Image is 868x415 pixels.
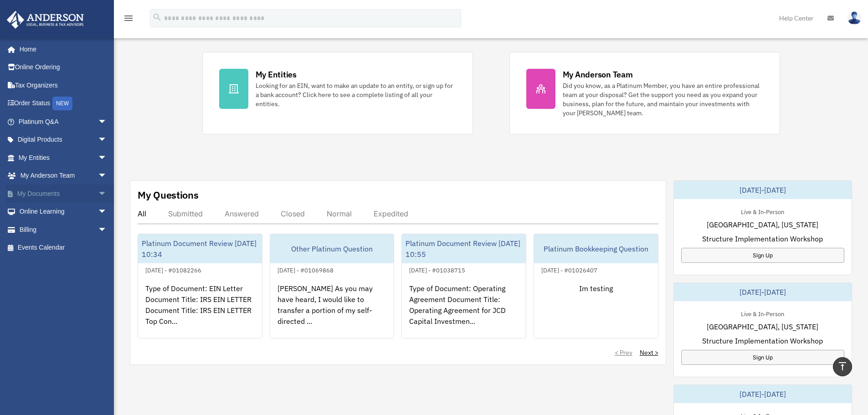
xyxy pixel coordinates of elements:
i: search [152,12,162,22]
a: Platinum Document Review [DATE] 10:55[DATE] - #01038715Type of Document: Operating Agreement Docu... [401,234,526,338]
div: [DATE]-[DATE] [674,385,852,403]
div: Live & In-Person [734,308,791,318]
div: Type of Document: Operating Agreement Document Title: Operating Agreement for JCD Capital Investm... [402,276,526,347]
a: Billingarrow_drop_down [6,220,121,239]
img: User Pic [847,11,861,25]
a: vertical_align_top [833,357,852,376]
div: NEW [52,97,72,110]
i: vertical_align_top [837,361,848,372]
div: My Questions [138,188,199,202]
a: Online Learningarrow_drop_down [6,203,121,221]
a: My Documentsarrow_drop_down [6,184,121,203]
a: Sign Up [681,248,844,263]
div: Looking for an EIN, want to make an update to an entity, or sign up for a bank account? Click her... [256,81,456,108]
div: [DATE] - #01069868 [270,265,341,274]
span: arrow_drop_down [98,113,116,131]
span: Structure Implementation Workshop [702,335,823,346]
div: Live & In-Person [734,206,791,216]
span: arrow_drop_down [98,149,116,167]
a: Tax Organizers [6,76,121,94]
span: arrow_drop_down [98,220,116,239]
div: Other Platinum Question [270,234,394,263]
img: Anderson Advisors Platinum Portal [4,11,87,29]
span: [GEOGRAPHIC_DATA], [US_STATE] [707,219,818,230]
div: Submitted [168,209,203,218]
a: Order StatusNEW [6,94,121,113]
div: Answered [225,209,259,218]
div: My Entities [256,69,297,80]
div: My Anderson Team [563,69,633,80]
span: arrow_drop_down [98,167,116,185]
div: Type of Document: EIN Letter Document Title: IRS EIN LETTER Document Title: IRS EIN LETTER Top Co... [138,276,262,347]
div: Platinum Document Review [DATE] 10:34 [138,234,262,263]
div: [DATE] - #01082266 [138,265,209,274]
a: Platinum Q&Aarrow_drop_down [6,113,121,131]
a: Digital Productsarrow_drop_down [6,131,121,149]
div: Closed [281,209,305,218]
div: Normal [327,209,352,218]
span: arrow_drop_down [98,184,116,203]
span: [GEOGRAPHIC_DATA], [US_STATE] [707,321,818,332]
div: Expedited [374,209,408,218]
a: My Entitiesarrow_drop_down [6,149,121,167]
div: Platinum Bookkeeping Question [534,234,658,263]
i: menu [123,13,134,24]
a: Sign Up [681,350,844,365]
a: menu [123,16,134,24]
span: arrow_drop_down [98,203,116,221]
div: All [138,209,146,218]
span: arrow_drop_down [98,131,116,149]
div: Im testing [534,276,658,347]
a: Platinum Bookkeeping Question[DATE] - #01026407Im testing [534,234,658,338]
div: [DATE] - #01026407 [534,265,605,274]
a: My Anderson Team Did you know, as a Platinum Member, you have an entire professional team at your... [509,52,780,134]
a: Home [6,40,116,58]
a: Events Calendar [6,239,121,257]
a: My Entities Looking for an EIN, want to make an update to an entity, or sign up for a bank accoun... [202,52,473,134]
a: Online Ordering [6,58,121,77]
a: Next > [640,348,658,357]
a: Other Platinum Question[DATE] - #01069868[PERSON_NAME] As you may have heard, I would like to tra... [270,234,395,338]
div: [DATE] - #01038715 [402,265,473,274]
div: [DATE]-[DATE] [674,283,852,301]
div: [PERSON_NAME] As you may have heard, I would like to transfer a portion of my self-directed ... [270,276,394,347]
div: Did you know, as a Platinum Member, you have an entire professional team at your disposal? Get th... [563,81,763,118]
a: Platinum Document Review [DATE] 10:34[DATE] - #01082266Type of Document: EIN Letter Document Titl... [138,234,262,338]
a: My Anderson Teamarrow_drop_down [6,167,121,185]
span: Structure Implementation Workshop [702,233,823,244]
div: Platinum Document Review [DATE] 10:55 [402,234,526,263]
div: [DATE]-[DATE] [674,181,852,199]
